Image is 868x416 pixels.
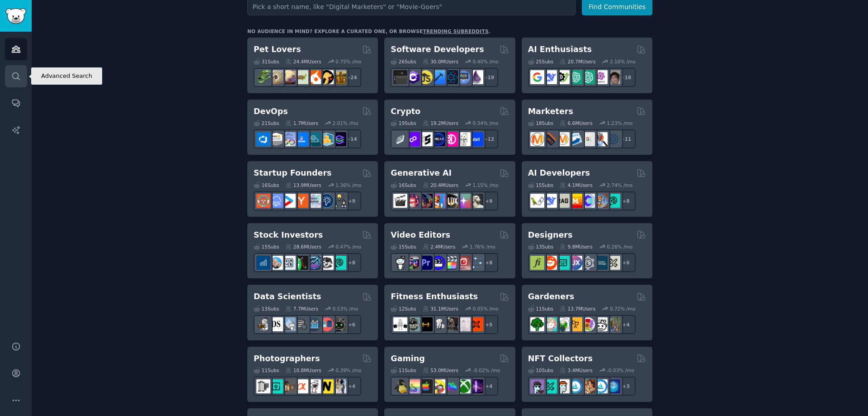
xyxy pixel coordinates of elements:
[556,194,570,208] img: Rag
[479,377,498,396] div: + 4
[543,317,557,331] img: succulents
[285,58,321,65] div: 24.4M Users
[269,194,283,208] img: SaaS
[256,70,270,84] img: herpetology
[581,317,595,331] img: flowers
[479,129,498,148] div: + 12
[285,306,318,312] div: 7.7M Users
[256,317,270,331] img: MachineLearning
[479,315,498,334] div: + 5
[528,58,553,65] div: 25 Sub s
[269,256,283,270] img: ValueInvesting
[469,256,483,270] img: postproduction
[254,353,320,364] h2: Photographers
[594,194,608,208] img: llmops
[473,182,499,188] div: 1.15 % /mo
[294,132,308,146] img: DevOpsLinks
[391,106,420,117] h2: Crypto
[307,256,321,270] img: StocksAndTrading
[594,379,608,393] img: OpenseaMarket
[335,58,361,65] div: 0.75 % /mo
[342,68,361,87] div: + 24
[294,256,308,270] img: Trading
[556,70,570,84] img: AItoolsCatalog
[560,120,593,126] div: 6.6M Users
[473,306,499,312] div: 0.05 % /mo
[606,70,620,84] img: ArtificalIntelligence
[342,315,361,334] div: + 6
[528,44,592,55] h2: AI Enthusiasts
[607,244,632,250] div: 0.26 % /mo
[431,194,445,208] img: sdforall
[393,132,407,146] img: ethfinance
[528,367,553,373] div: 10 Sub s
[294,70,308,84] img: turtle
[530,379,544,393] img: NFTExchange
[528,244,553,250] div: 13 Sub s
[391,353,425,364] h2: Gaming
[294,194,308,208] img: ycombinator
[543,194,557,208] img: DeepSeek
[285,367,321,373] div: 10.8M Users
[332,256,346,270] img: technicalanalysis
[423,182,458,188] div: 20.4M Users
[254,244,279,250] div: 15 Sub s
[393,256,407,270] img: gopro
[607,120,632,126] div: 1.23 % /mo
[393,317,407,331] img: GYM
[393,379,407,393] img: linux_gaming
[307,194,321,208] img: indiehackers
[254,106,288,117] h2: DevOps
[332,70,346,84] img: dogbreed
[617,315,636,334] div: + 4
[320,317,334,331] img: datasets
[473,58,499,65] div: 0.40 % /mo
[470,244,495,250] div: 1.76 % /mo
[393,70,407,84] img: software
[568,317,582,331] img: GardeningUK
[269,132,283,146] img: AWS_Certified_Experts
[269,379,283,393] img: streetphotography
[406,379,420,393] img: CozyGamers
[391,120,416,126] div: 19 Sub s
[254,291,321,302] h2: Data Scientists
[391,182,416,188] div: 16 Sub s
[606,132,620,146] img: OnlineMarketing
[543,70,557,84] img: DeepSeek
[556,256,570,270] img: UI_Design
[406,70,420,84] img: csharp
[610,58,636,65] div: 2.10 % /mo
[254,58,279,65] div: 31 Sub s
[419,70,433,84] img: learnjavascript
[406,317,420,331] img: GymMotivation
[581,194,595,208] img: OpenSourceAI
[282,317,296,331] img: statistics
[594,132,608,146] img: MarketingResearch
[444,379,458,393] img: gamers
[254,367,279,373] div: 11 Sub s
[406,256,420,270] img: editors
[543,379,557,393] img: NFTMarketplace
[391,230,450,241] h2: Video Editors
[431,256,445,270] img: VideoEditors
[256,379,270,393] img: analog
[528,120,553,126] div: 18 Sub s
[391,167,452,179] h2: Generative AI
[528,230,573,241] h2: Designers
[335,367,361,373] div: 0.39 % /mo
[285,120,318,126] div: 1.7M Users
[423,244,456,250] div: 2.4M Users
[530,256,544,270] img: typography
[423,120,458,126] div: 19.2M Users
[444,256,458,270] img: finalcutpro
[254,306,279,312] div: 13 Sub s
[391,244,416,250] div: 15 Sub s
[431,70,445,84] img: iOSProgramming
[342,377,361,396] div: + 4
[528,306,553,312] div: 11 Sub s
[469,317,483,331] img: personaltraining
[419,194,433,208] img: deepdream
[282,70,296,84] img: leopardgeckos
[307,379,321,393] img: canon
[594,317,608,331] img: UrbanGardening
